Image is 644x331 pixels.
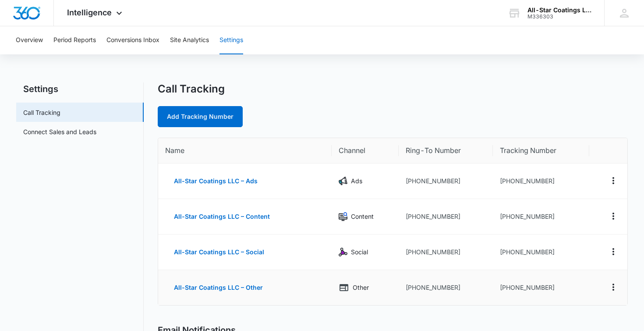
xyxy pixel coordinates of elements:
td: [PHONE_NUMBER] [493,199,589,235]
p: Ads [351,176,362,186]
a: Add Tracking Number [158,106,243,127]
img: Content [339,212,347,221]
td: [PHONE_NUMBER] [399,235,493,270]
div: account name [527,7,591,14]
img: Social [339,248,347,256]
a: Connect Sales and Leads [23,127,96,136]
button: Actions [606,174,620,188]
td: [PHONE_NUMBER] [493,270,589,305]
button: All-Star Coatings LLC – Content [165,206,279,227]
span: Intelligence [67,8,112,17]
p: Content [351,212,374,221]
button: Settings [219,26,243,54]
td: [PHONE_NUMBER] [493,235,589,270]
th: Tracking Number [493,138,589,164]
h2: Settings [16,82,144,96]
button: All-Star Coatings LLC – Other [165,277,272,298]
h1: Call Tracking [158,82,225,96]
button: Actions [606,245,620,259]
img: Ads [339,177,347,185]
td: [PHONE_NUMBER] [493,164,589,199]
th: Ring-To Number [399,138,493,164]
p: Other [353,283,369,292]
div: account id [527,14,591,20]
th: Name [158,138,332,164]
th: Channel [332,138,399,164]
button: All-Star Coatings LLC – Ads [165,171,266,192]
button: Overview [16,26,43,54]
td: [PHONE_NUMBER] [399,164,493,199]
td: [PHONE_NUMBER] [399,270,493,305]
button: All-Star Coatings LLC – Social [165,242,273,263]
button: Site Analytics [170,26,209,54]
button: Conversions Inbox [106,26,159,54]
button: Period Reports [53,26,96,54]
button: Actions [606,209,620,223]
a: Call Tracking [23,108,60,117]
button: Actions [606,280,620,294]
p: Social [351,247,368,257]
td: [PHONE_NUMBER] [399,199,493,235]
